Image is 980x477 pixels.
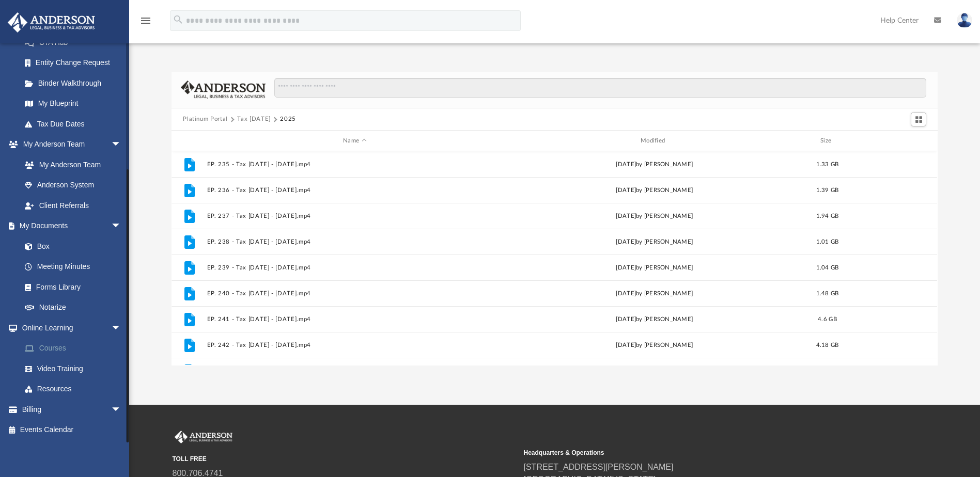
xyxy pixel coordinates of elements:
[207,290,503,297] button: EP. 240 - Tax [DATE] - [DATE].mp4
[7,399,137,420] a: Billingarrow_drop_down
[14,73,137,93] a: Binder Walkthrough
[111,317,132,339] span: arrow_drop_down
[14,257,132,277] a: Meeting Minutes
[207,213,503,219] button: EP. 237 - Tax [DATE] - [DATE].mp4
[14,175,132,196] a: Anderson System
[14,114,137,134] a: Tax Due Dates
[816,187,839,193] span: 1.39 GB
[7,134,132,155] a: My Anderson Teamarrow_drop_down
[911,112,926,126] button: Switch to Grid View
[111,399,132,420] span: arrow_drop_down
[280,115,296,124] button: 2025
[7,420,137,440] a: Events Calendar
[274,78,926,98] input: Search files and folders
[14,297,132,318] a: Notarize
[14,195,132,216] a: Client Referrals
[139,14,152,27] i: menu
[957,13,972,28] img: User Pic
[207,187,503,194] button: EP. 236 - Tax [DATE] - [DATE].mp4
[816,291,839,296] span: 1.48 GB
[5,12,98,33] img: Anderson Advisors Platinum Portal
[14,154,127,175] a: My Anderson Team
[816,342,839,348] span: 4.18 GB
[816,162,839,167] span: 1.33 GB
[14,338,137,359] a: Courses
[207,316,503,323] button: EP. 241 - Tax [DATE] - [DATE].mp4
[507,212,802,221] div: [DATE] by [PERSON_NAME]
[14,236,127,257] a: Box
[207,264,503,271] button: EP. 239 - Tax [DATE] - [DATE].mp4
[7,216,132,236] a: My Documentsarrow_drop_down
[507,341,802,350] div: [DATE] by [PERSON_NAME]
[173,431,235,444] img: Anderson Advisors Platinum Portal
[807,136,848,146] div: Size
[176,136,202,146] div: id
[818,316,837,322] span: 4.6 GB
[207,342,503,348] button: EP. 242 - Tax [DATE] - [DATE].mp4
[507,136,802,146] div: Modified
[207,161,503,168] button: EP. 235 - Tax [DATE] - [DATE].mp4
[207,239,503,245] button: EP. 238 - Tax [DATE] - [DATE].mp4
[7,317,137,338] a: Online Learningarrow_drop_down
[507,237,802,247] div: [DATE] by [PERSON_NAME]
[507,263,802,273] div: [DATE] by [PERSON_NAME]
[507,186,802,195] div: [DATE] by [PERSON_NAME]
[507,315,802,324] div: [DATE] by [PERSON_NAME]
[111,134,132,155] span: arrow_drop_down
[139,20,152,27] a: menu
[207,136,502,146] div: Name
[14,379,137,400] a: Resources
[816,239,839,245] span: 1.01 GB
[173,14,184,25] i: search
[853,136,925,146] div: id
[14,277,127,297] a: Forms Library
[14,93,132,114] a: My Blueprint
[507,160,802,169] div: [DATE] by [PERSON_NAME]
[14,358,132,379] a: Video Training
[524,448,868,457] small: Headquarters & Operations
[111,216,132,237] span: arrow_drop_down
[524,463,674,471] a: [STREET_ADDRESS][PERSON_NAME]
[816,265,839,271] span: 1.04 GB
[507,289,802,298] div: [DATE] by [PERSON_NAME]
[183,115,228,124] button: Platinum Portal
[173,454,517,464] small: TOLL FREE
[237,115,271,124] button: Tax [DATE]
[816,213,839,219] span: 1.94 GB
[14,53,137,73] a: Entity Change Request
[172,151,937,365] div: grid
